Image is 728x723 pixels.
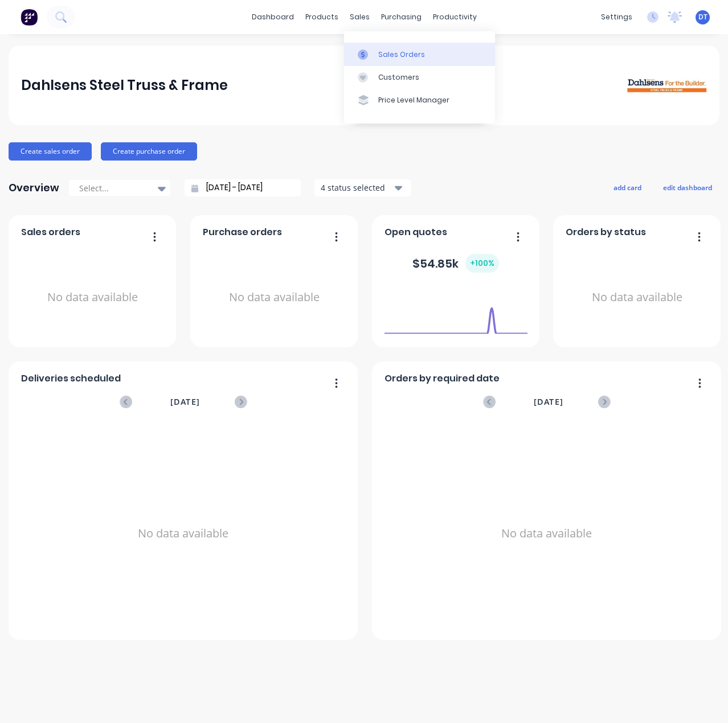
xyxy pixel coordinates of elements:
[21,372,121,385] span: Deliveries scheduled
[101,142,197,161] button: Create purchase order
[21,244,164,351] div: No data available
[627,78,707,93] img: Dahlsens Steel Truss & Frame
[378,95,449,105] div: Price Level Manager
[246,9,300,26] a: dashboard
[344,9,375,26] div: sales
[314,179,411,196] button: 4 status selected
[595,9,638,26] div: settings
[344,89,495,112] a: Price Level Manager
[21,423,346,644] div: No data available
[170,396,200,408] span: [DATE]
[21,74,228,97] div: Dahlsens Steel Truss & Frame
[203,244,346,351] div: No data available
[21,225,80,239] span: Sales orders
[566,244,709,351] div: No data available
[606,180,649,195] button: add card
[344,43,495,65] a: Sales Orders
[9,142,92,161] button: Create sales order
[321,182,392,194] div: 4 status selected
[385,423,709,644] div: No data available
[698,12,707,22] span: DT
[427,9,482,26] div: productivity
[344,66,495,89] a: Customers
[656,180,719,195] button: edit dashboard
[378,72,419,83] div: Customers
[375,9,427,26] div: purchasing
[465,254,499,273] div: + 100 %
[566,225,646,239] span: Orders by status
[385,225,447,239] span: Open quotes
[300,9,344,26] div: products
[21,9,38,26] img: Factory
[378,50,425,60] div: Sales Orders
[9,176,59,199] div: Overview
[412,254,499,273] div: $ 54.85k
[203,225,282,239] span: Purchase orders
[534,396,563,408] span: [DATE]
